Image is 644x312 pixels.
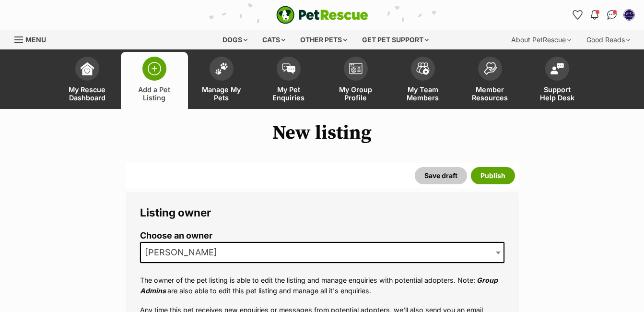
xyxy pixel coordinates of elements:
[54,52,121,109] a: My Rescue Dashboard
[334,85,377,102] span: My Group Profile
[140,242,504,263] span: Heather Watkins
[188,52,255,109] a: Manage My Pets
[471,167,515,184] button: Publish
[580,30,637,49] div: Good Reads
[140,275,504,296] p: The owner of the pet listing is able to edit the listing and manage enquiries with potential adop...
[389,52,457,109] a: My Team Members
[293,30,354,49] div: Other pets
[276,6,368,24] img: logo-e224e6f780fb5917bec1dbf3a21bbac754714ae5b6737aabdf751b685950b380.svg
[14,30,53,48] a: Menu
[591,10,598,20] img: notifications-46538b983faf8c2785f20acdc204bb7945ddae34d4c08c2a6579f10ce5e182be.svg
[140,231,504,241] label: Choose an owner
[607,10,617,20] img: chat-41dd97257d64d25036548639549fe6c8038ab92f7586957e7f3b1b290dea8141.svg
[216,30,254,49] div: Dogs
[483,62,497,75] img: member-resources-icon-8e73f808a243e03378d46382f2149f9095a855e16c252ad45f914b54edf8863c.svg
[148,62,161,75] img: add-pet-listing-icon-0afa8454b4691262ce3f59096e99ab1cd57d4a30225e0717b998d2c9b9846f56.svg
[140,206,211,219] span: Listing owner
[550,63,564,74] img: help-desk-icon-fdf02630f3aa405de69fd3d07c3f3aa587a6932b1a1747fa1d2bba05be0121f9.svg
[200,85,243,102] span: Manage My Pets
[140,276,498,294] em: Group Admins
[121,52,188,109] a: Add a Pet Listing
[587,7,602,23] button: Notifications
[267,85,310,102] span: My Pet Enquiries
[457,52,524,109] a: Member Resources
[215,62,228,75] img: manage-my-pets-icon-02211641906a0b7f246fdf0571729dbe1e7629f14944591b6c1af311fb30b64b.svg
[81,62,94,75] img: dashboard-icon-eb2f2d2d3e046f16d808141f083e7271f6b2e854fb5c12c21221c1fb7104beca.svg
[536,85,579,102] span: Support Help Desk
[133,85,176,102] span: Add a Pet Listing
[256,30,292,49] div: Cats
[401,85,445,102] span: My Team Members
[349,63,363,74] img: group-profile-icon-3fa3cf56718a62981997c0bc7e787c4b2cf8bcc04b72c1350f741eb67cf2f40e.svg
[604,7,620,23] a: Conversations
[355,30,435,49] div: Get pet support
[276,6,368,24] a: PetRescue
[282,63,295,74] img: pet-enquiries-icon-7e3ad2cf08bfb03b45e93fb7055b45f3efa6380592205ae92323e6603595dc1f.svg
[504,30,578,49] div: About PetRescue
[468,85,512,102] span: Member Resources
[415,167,467,184] button: Save draft
[255,52,322,109] a: My Pet Enquiries
[322,52,389,109] a: My Group Profile
[416,62,430,75] img: team-members-icon-5396bd8760b3fe7c0b43da4ab00e1e3bb1a5d9ba89233759b79545d2d3fc5d0d.svg
[624,10,634,20] img: Heather Watkins profile pic
[141,246,227,259] span: Heather Watkins
[524,52,591,109] a: Support Help Desk
[570,7,585,23] a: Favourites
[570,7,637,23] ul: Account quick links
[66,85,109,102] span: My Rescue Dashboard
[621,7,637,23] button: My account
[25,36,46,44] span: Menu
